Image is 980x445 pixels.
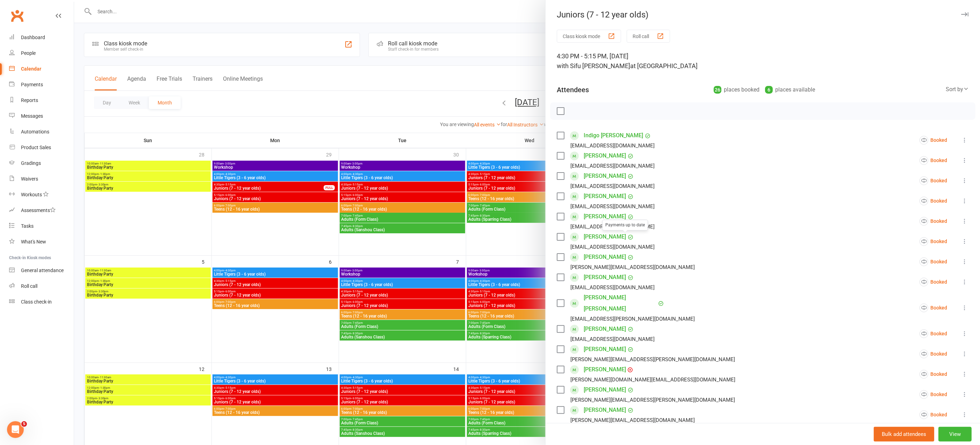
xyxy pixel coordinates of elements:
[7,421,24,438] iframe: Intercom live chat
[570,161,655,170] div: [EMAIL_ADDRESS][DOMAIN_NAME]
[546,10,980,20] div: Juniors (7 - 12 year olds)
[557,51,969,71] div: 4:30 PM - 5:15 PM, [DATE]
[584,231,626,242] a: [PERSON_NAME]
[21,176,38,182] div: Waivers
[21,421,27,427] span: 5
[21,207,56,213] div: Assessments
[9,155,74,171] a: Gradings
[714,85,759,95] div: places booked
[9,171,74,187] a: Waivers
[874,427,934,442] button: Bulk add attendees
[570,375,735,384] div: [PERSON_NAME][DOMAIN_NAME][EMAIL_ADDRESS][DOMAIN_NAME]
[584,292,656,314] a: [PERSON_NAME] [PERSON_NAME]
[9,234,74,250] a: What's New
[570,283,655,292] div: [EMAIL_ADDRESS][DOMAIN_NAME]
[714,86,721,94] div: 26
[584,384,626,395] a: [PERSON_NAME]
[21,82,43,87] div: Payments
[9,45,74,61] a: People
[21,145,51,150] div: Product Sales
[584,130,643,141] a: Indigo [PERSON_NAME]
[21,160,41,166] div: Gradings
[9,30,74,45] a: Dashboard
[584,211,626,222] a: [PERSON_NAME]
[570,242,655,251] div: [EMAIL_ADDRESS][DOMAIN_NAME]
[570,182,655,191] div: [EMAIL_ADDRESS][DOMAIN_NAME]
[584,404,626,416] a: [PERSON_NAME]
[584,150,626,161] a: [PERSON_NAME]
[21,299,52,305] div: Class check-in
[570,141,655,150] div: [EMAIL_ADDRESS][DOMAIN_NAME]
[9,124,74,140] a: Automations
[584,323,626,335] a: [PERSON_NAME]
[21,239,46,245] div: What's New
[21,129,49,134] div: Automations
[938,427,972,442] button: View
[21,283,37,289] div: Roll call
[9,278,74,294] a: Roll call
[584,170,626,182] a: [PERSON_NAME]
[9,263,74,278] a: General attendance kiosk mode
[584,272,626,283] a: [PERSON_NAME]
[920,370,947,379] div: Booked
[21,192,42,197] div: Workouts
[920,278,947,286] div: Booked
[21,66,41,72] div: Calendar
[9,294,74,310] a: Class kiosk mode
[570,395,735,404] div: [PERSON_NAME][EMAIL_ADDRESS][PERSON_NAME][DOMAIN_NAME]
[584,191,626,202] a: [PERSON_NAME]
[584,251,626,263] a: [PERSON_NAME]
[9,77,74,93] a: Payments
[8,7,26,24] a: Clubworx
[21,35,45,40] div: Dashboard
[9,108,74,124] a: Messages
[920,410,947,419] div: Booked
[570,335,655,344] div: [EMAIL_ADDRESS][DOMAIN_NAME]
[570,222,655,231] div: [EMAIL_ADDRESS][DOMAIN_NAME]
[920,176,947,185] div: Booked
[920,237,947,246] div: Booked
[9,93,74,108] a: Reports
[920,350,947,358] div: Booked
[9,61,74,77] a: Calendar
[9,218,74,234] a: Tasks
[765,86,773,94] div: 6
[920,304,947,312] div: Booked
[570,416,695,425] div: [PERSON_NAME][EMAIL_ADDRESS][DOMAIN_NAME]
[584,344,626,355] a: [PERSON_NAME]
[21,113,43,119] div: Messages
[9,140,74,155] a: Product Sales
[584,364,626,375] a: [PERSON_NAME]
[630,62,698,70] span: at [GEOGRAPHIC_DATA]
[920,217,947,226] div: Booked
[21,50,36,56] div: People
[920,197,947,205] div: Booked
[920,136,947,145] div: Booked
[765,85,815,95] div: places available
[920,257,947,266] div: Booked
[920,390,947,399] div: Booked
[557,85,589,95] div: Attendees
[570,202,655,211] div: [EMAIL_ADDRESS][DOMAIN_NAME]
[570,263,695,272] div: [PERSON_NAME][EMAIL_ADDRESS][DOMAIN_NAME]
[920,156,947,165] div: Booked
[21,223,34,229] div: Tasks
[557,30,621,43] button: Class kiosk mode
[9,187,74,203] a: Workouts
[9,203,74,218] a: Assessments
[920,329,947,338] div: Booked
[946,85,969,94] div: Sort by
[602,220,648,231] div: Payments up to date
[557,62,630,70] span: with Sifu [PERSON_NAME]
[627,30,670,43] button: Roll call
[21,97,38,103] div: Reports
[21,268,64,273] div: General attendance
[570,314,695,323] div: [EMAIL_ADDRESS][PERSON_NAME][DOMAIN_NAME]
[570,355,735,364] div: [PERSON_NAME][EMAIL_ADDRESS][PERSON_NAME][DOMAIN_NAME]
